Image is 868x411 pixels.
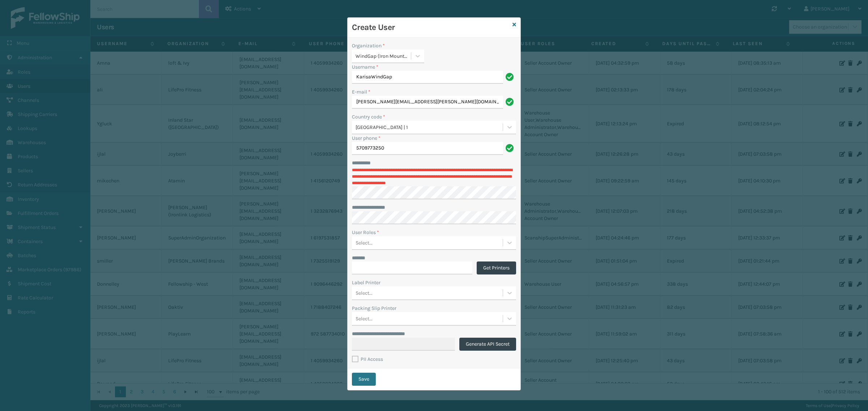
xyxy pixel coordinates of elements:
[356,52,412,60] div: WindGap (Iron Mountain)
[352,229,379,236] label: User Roles
[352,304,396,312] label: Packing Slip Printer
[352,42,385,49] label: Organization
[352,22,510,33] h3: Create User
[352,134,380,142] label: User phone
[352,88,370,96] label: E-mail
[352,373,376,386] button: Save
[352,113,385,121] label: Country code
[356,289,373,297] div: Select...
[477,261,516,274] button: Get Printers
[459,338,516,351] button: Generate API Secret
[352,356,383,362] label: PII Access
[352,63,378,71] label: Username
[356,315,373,323] div: Select...
[356,124,503,131] div: [GEOGRAPHIC_DATA] | 1
[356,239,373,246] div: Select...
[352,279,380,286] label: Label Printer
